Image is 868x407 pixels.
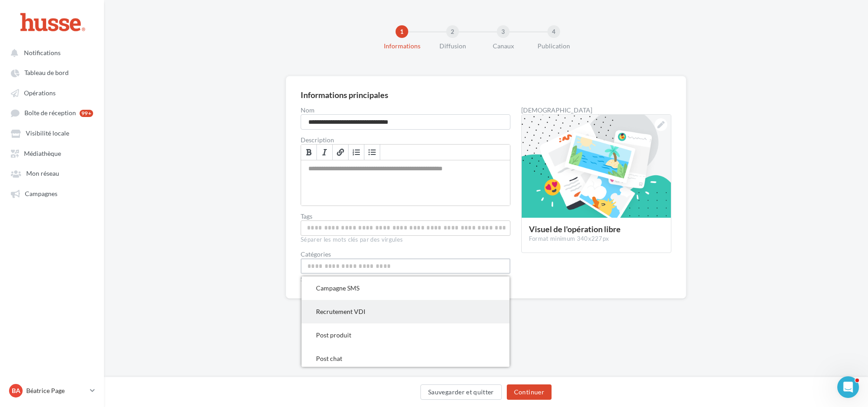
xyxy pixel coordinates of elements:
[446,25,459,38] div: 2
[303,223,508,233] input: Permet aux affiliés de trouver l'opération libre plus facilement
[7,382,97,399] a: Ba Béatrice Page
[24,69,69,77] span: Tableau de bord
[25,190,57,197] span: Campagnes
[521,107,671,113] div: [DEMOGRAPHIC_DATA]
[80,110,93,117] div: 99+
[301,236,510,244] div: Séparer les mots clés par des virgules
[316,308,365,315] span: Recrutement VDI
[316,284,359,292] span: Campagne SMS
[396,25,408,38] div: 1
[5,84,99,101] a: Opérations
[316,331,351,339] span: Post produit
[5,145,99,161] a: Médiathèque
[24,109,76,117] span: Boîte de réception
[507,384,552,400] button: Continuer
[26,170,59,178] span: Mon réseau
[349,145,364,160] a: Insérer/Supprimer une liste numérotée
[301,145,317,160] a: Gras (Ctrl+B)
[547,25,560,38] div: 4
[26,386,86,395] p: Béatrice Page
[497,25,509,38] div: 3
[837,376,859,398] iframe: Intercom live chat
[24,49,61,56] span: Notifications
[529,225,664,233] div: Visuel de l'opération libre
[24,89,56,97] span: Opérations
[301,251,510,257] div: Catégories
[26,130,69,137] span: Visibilité locale
[12,386,20,395] span: Ba
[316,355,342,362] span: Post chat
[5,165,99,181] a: Mon réseau
[301,107,510,113] label: Nom
[303,261,508,271] input: Choisissez une catégorie
[5,185,99,201] a: Campagnes
[420,384,502,400] button: Sauvegarder et quitter
[364,145,380,160] a: Insérer/Supprimer une liste à puces
[301,160,510,206] div: Permet de préciser les enjeux de la campagne à vos affiliés
[373,42,431,51] div: Informations
[5,104,99,121] a: Boîte de réception 99+
[317,145,333,160] a: Italique (Ctrl+I)
[5,64,99,80] a: Tableau de bord
[24,150,61,157] span: Médiathèque
[301,258,510,274] div: Choisissez une catégorie
[5,125,99,141] a: Visibilité locale
[424,42,481,51] div: Diffusion
[529,235,664,243] div: Format minimum 340x227px
[301,274,510,284] div: Séparer les catégories avec des virgules
[301,91,388,99] div: Informations principales
[301,137,510,143] label: Description
[301,220,510,236] div: Permet aux affiliés de trouver l'opération libre plus facilement
[301,213,510,220] label: Tags
[525,42,583,51] div: Publication
[333,145,349,160] a: Lien
[474,42,532,51] div: Canaux
[5,44,95,61] button: Notifications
